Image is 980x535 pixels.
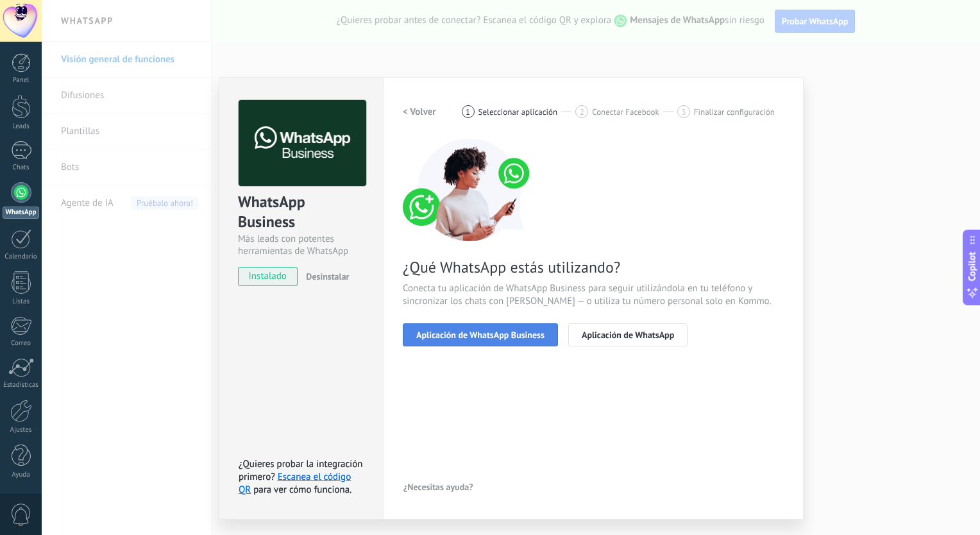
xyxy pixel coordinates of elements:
[3,471,40,479] div: Ayuda
[3,381,40,389] div: Estadísticas
[403,257,784,277] span: ¿Qué WhatsApp estás utilizando?
[592,107,659,117] span: Conectar Facebook
[403,106,436,118] h2: < Volver
[3,339,40,348] div: Correo
[580,106,584,117] span: 2
[3,123,40,131] div: Leads
[3,164,40,172] div: Chats
[3,298,40,306] div: Listas
[3,253,40,261] div: Calendario
[416,330,545,339] span: Aplicación de WhatsApp Business
[253,484,351,496] span: para ver cómo funciona.
[403,139,537,241] img: connect number
[3,426,40,434] div: Ajustes
[403,100,436,123] button: < Volver
[239,458,363,483] span: ¿Quieres probar la integración primero?
[403,323,558,346] button: Aplicación de WhatsApp Business
[681,106,686,117] span: 3
[238,192,364,233] div: WhatsApp Business
[3,76,40,85] div: Panel
[694,107,775,117] span: Finalizar configuración
[403,477,474,497] button: ¿Necesitas ayuda?
[301,267,349,286] button: Desinstalar
[239,267,297,286] span: instalado
[403,482,473,491] span: ¿Necesitas ayuda?
[568,323,688,346] button: Aplicación de WhatsApp
[238,233,364,257] div: Más leads con potentes herramientas de WhatsApp
[478,107,558,117] span: Seleccionar aplicación
[239,100,366,187] img: logo_main.png
[306,271,349,282] span: Desinstalar
[582,330,674,339] span: Aplicación de WhatsApp
[239,471,351,496] a: Escanea el código QR
[403,282,784,308] span: Conecta tu aplicación de WhatsApp Business para seguir utilizándola en tu teléfono y sincronizar ...
[466,106,470,117] span: 1
[3,207,39,219] div: WhatsApp
[966,252,979,282] span: Copilot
